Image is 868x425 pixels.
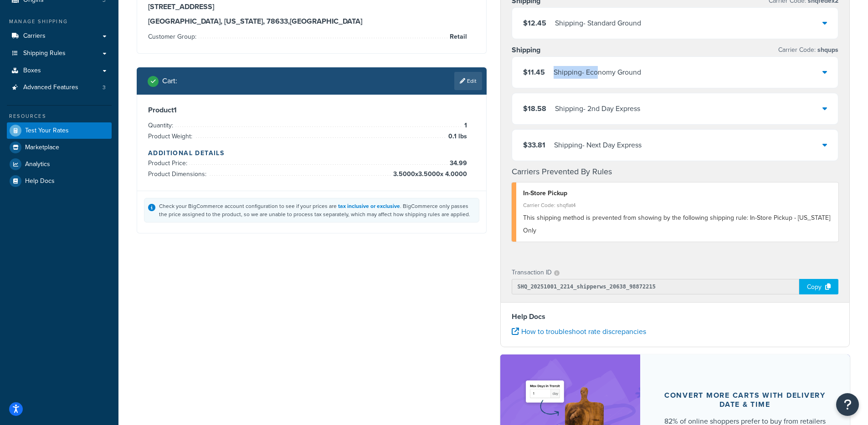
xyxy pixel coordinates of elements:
span: 3.5000 x 3.5000 x 4.0000 [391,169,467,180]
span: Help Docs [25,177,55,185]
span: Marketplace [25,144,59,152]
span: $11.45 [523,67,545,77]
span: 1 [462,120,467,131]
span: Analytics [25,161,50,168]
h3: [GEOGRAPHIC_DATA], [US_STATE], 78633 , [GEOGRAPHIC_DATA] [148,17,475,26]
span: Customer Group: [148,32,199,41]
span: 3 [103,84,106,91]
button: Open Resource Center [836,393,859,416]
p: Transaction ID [512,266,552,279]
h2: Cart : [162,77,177,85]
span: Product Dimensions: [148,169,209,179]
a: Carriers [7,28,112,45]
span: 0.1 lbs [446,131,467,142]
a: Shipping Rules [7,45,112,62]
div: Convert more carts with delivery date & time [662,391,828,409]
a: Boxes [7,62,112,79]
div: Shipping - Economy Ground [554,66,641,79]
span: Test Your Rates [25,127,69,135]
div: Shipping - 2nd Day Express [555,102,640,115]
a: How to troubleshoot rate discrepancies [512,326,646,337]
span: $33.81 [523,140,545,150]
span: This shipping method is prevented from showing by the following shipping rule: In-Store Pickup - ... [523,213,830,235]
a: Marketplace [7,139,112,156]
span: Product Price: [148,158,190,168]
a: Analytics [7,156,112,172]
div: Shipping - Next Day Express [554,139,642,152]
div: Resources [7,112,112,120]
div: In-Store Pickup [523,187,832,200]
a: Test Your Rates [7,122,112,139]
span: Quantity: [148,121,175,130]
a: Advanced Features3 [7,79,112,96]
h3: [STREET_ADDRESS] [148,2,475,11]
h4: Carriers Prevented By Rules [512,166,839,178]
span: Carriers [23,32,46,40]
h3: Product 1 [148,106,475,115]
span: $12.45 [523,18,546,28]
span: Advanced Features [23,84,78,91]
span: shqups [816,45,838,55]
p: Carrier Code: [778,44,838,56]
h3: Shipping [512,46,540,55]
a: Edit [454,72,482,90]
div: Shipping - Standard Ground [555,17,641,30]
span: 34.99 [447,158,467,169]
li: Advanced Features [7,79,112,96]
a: tax inclusive or exclusive [338,202,400,210]
a: Help Docs [7,173,112,189]
span: $18.58 [523,103,546,114]
div: Carrier Code: shqflat4 [523,199,832,212]
h4: Additional Details [148,148,475,158]
div: Copy [799,279,838,294]
span: Boxes [23,67,41,75]
span: Retail [447,31,467,42]
span: Product Weight: [148,132,195,141]
span: Shipping Rules [23,50,66,57]
div: Check your BigCommerce account configuration to see if your prices are . BigCommerce only passes ... [159,202,475,218]
h4: Help Docs [512,311,839,322]
div: Manage Shipping [7,18,112,25]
